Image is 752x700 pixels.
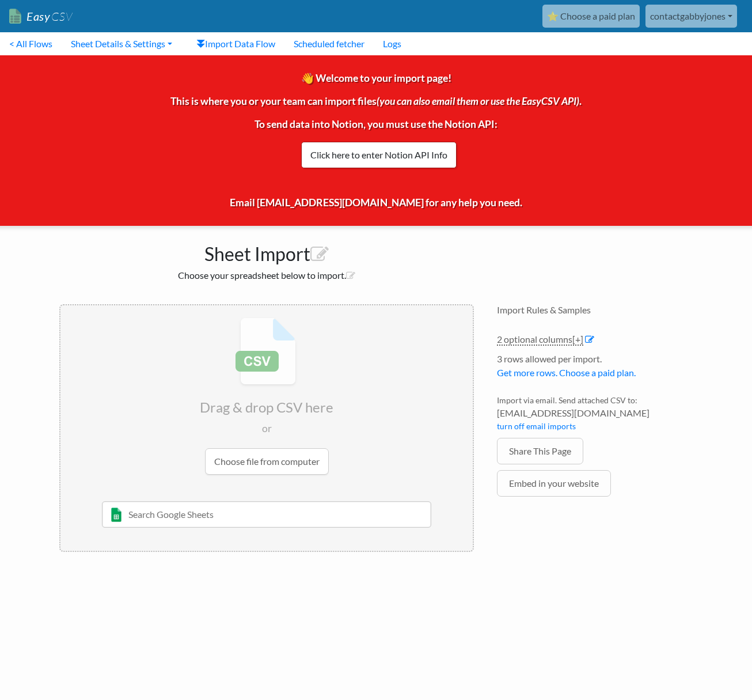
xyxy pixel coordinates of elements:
[187,32,284,55] a: Import Data Flow
[50,9,73,24] span: CSV
[497,438,583,464] a: Share This Page
[497,304,693,315] h4: Import Rules & Samples
[497,352,693,385] li: 3 rows allowed per import.
[497,394,693,438] li: Import via email. Send attached CSV to:
[374,32,411,55] a: Logs
[497,367,636,378] a: Get more rows. Choose a paid plan.
[9,5,73,28] a: EasyCSV
[59,270,474,281] h2: Choose your spreadsheet below to import.
[497,406,693,420] span: [EMAIL_ADDRESS][DOMAIN_NAME]
[170,72,582,209] span: 👋 Welcome to your import page! This is where you or your team can import files . To send data int...
[497,470,611,497] a: Embed in your website
[284,32,374,55] a: Scheduled fetcher
[301,142,457,168] a: Click here to enter Notion API Info
[497,334,583,346] a: 2 optional columns[+]
[62,32,181,55] a: Sheet Details & Settings
[542,5,640,28] a: ⭐ Choose a paid plan
[645,5,737,28] a: contactgabbyjones
[497,421,576,431] a: turn off email imports
[572,334,583,345] span: [+]
[59,237,474,265] h1: Sheet Import
[102,501,432,528] input: Search Google Sheets
[377,95,579,107] i: (you can also email them or use the EasyCSV API)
